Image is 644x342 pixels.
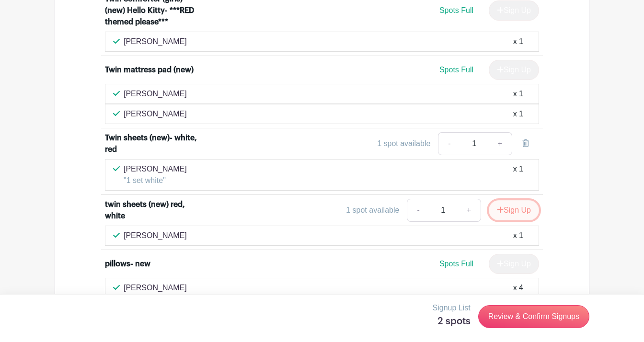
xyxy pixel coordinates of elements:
div: x 4 [513,282,523,294]
div: x 1 [513,230,523,241]
p: [PERSON_NAME] [124,230,187,241]
div: pillows- new [105,258,150,270]
a: + [457,199,481,222]
div: 1 spot available [377,138,430,149]
div: x 1 [513,88,523,100]
span: Spots Full [439,6,473,14]
a: - [407,199,429,222]
div: twin sheets (new) red, white [105,199,202,222]
div: x 1 [513,108,523,120]
a: - [438,132,460,155]
div: 1 spot available [346,205,399,216]
p: [PERSON_NAME] [124,88,187,100]
span: Spots Full [439,66,473,74]
p: [PERSON_NAME] [124,163,187,175]
p: Signup List [433,302,471,314]
div: Twin mattress pad (new) [105,64,194,76]
a: Review & Confirm Signups [478,305,589,328]
div: Twin sheets (new)- white, red [105,132,202,155]
a: + [488,132,512,155]
p: [PERSON_NAME] [124,282,187,294]
button: Sign Up [489,200,539,220]
p: "1 set white" [124,175,187,186]
div: x 1 [513,163,523,186]
div: x 1 [513,36,523,47]
p: [PERSON_NAME] [124,36,187,47]
span: Spots Full [439,260,473,268]
p: [PERSON_NAME] [124,108,187,120]
h5: 2 spots [433,316,471,327]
